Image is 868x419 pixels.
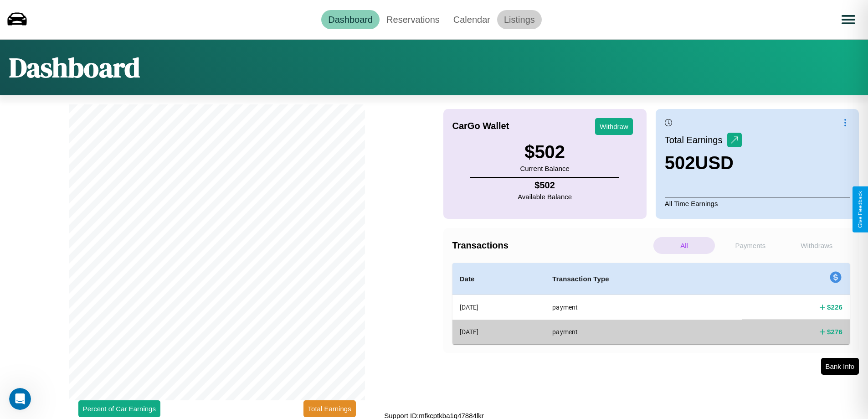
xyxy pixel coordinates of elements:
[719,237,781,254] p: Payments
[452,295,545,320] th: [DATE]
[452,240,651,251] h4: Transactions
[452,121,509,131] h4: CarGo Wallet
[9,49,140,86] h1: Dashboard
[380,10,447,29] a: Reservations
[827,327,842,336] h4: $ 276
[321,10,380,29] a: Dashboard
[552,274,734,285] h4: Transaction Type
[595,118,633,135] button: Withdraw
[452,263,850,344] table: simple table
[452,320,545,344] th: [DATE]
[836,7,861,32] button: Open menu
[821,358,859,375] button: Bank Info
[827,302,842,312] h4: $ 226
[520,162,569,175] p: Current Balance
[518,180,572,191] h4: $ 502
[520,142,569,162] h3: $ 502
[653,237,715,254] p: All
[497,10,542,29] a: Listings
[460,274,538,285] h4: Date
[447,10,497,29] a: Calendar
[786,237,847,254] p: Withdraws
[78,400,160,417] button: Percent of Car Earnings
[857,191,863,228] div: Give Feedback
[518,191,572,203] p: Available Balance
[665,132,727,148] p: Total Earnings
[545,295,742,320] th: payment
[9,388,31,410] iframe: Intercom live chat
[545,320,742,344] th: payment
[665,153,742,173] h3: 502 USD
[665,197,850,210] p: All Time Earnings
[303,400,356,417] button: Total Earnings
